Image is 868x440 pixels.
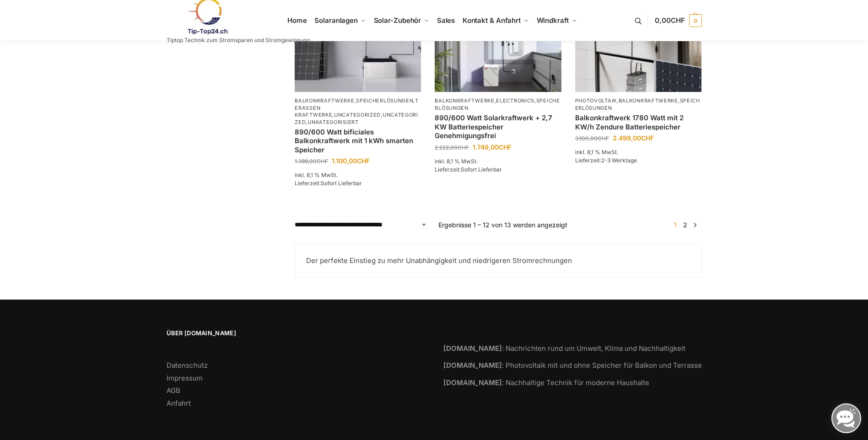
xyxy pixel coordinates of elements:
[575,97,617,104] a: Photovoltaik
[598,135,609,142] span: CHF
[435,97,560,111] a: Speicherlösungen
[295,158,328,165] bdi: 1.399,00
[437,16,455,25] span: Sales
[537,16,569,25] span: Windkraft
[167,38,310,43] p: Tiptop Technik zum Stromsparen und Stromgewinnung
[689,14,702,27] span: 0
[575,148,701,156] p: inkl. 8,1 % MwSt.
[306,256,690,266] p: Der perfekte Einstieg zu mehr Unabhängigkeit und niedrigeren Stromrechnungen
[575,113,701,131] a: Balkonkraftwerk 1780 Watt mit 2 KW/h Zendure Batteriespeicher
[295,97,419,118] a: Terassen Kraftwerke
[167,374,203,382] a: Impressum
[435,144,469,151] bdi: 2.222,00
[575,97,700,111] a: Speicherlösungen
[295,97,421,126] p: , , , , ,
[167,329,425,338] span: Über [DOMAIN_NAME]
[167,386,180,395] a: AGB
[458,144,469,151] span: CHF
[443,378,502,387] strong: [DOMAIN_NAME]
[619,97,678,104] a: Balkonkraftwerke
[575,97,701,112] p: , ,
[613,134,654,142] bdi: 2.499,00
[435,97,494,104] a: Balkonkraftwerke
[307,119,359,125] a: Unkategorisiert
[167,361,208,370] a: Datenschutz
[443,361,702,370] a: [DOMAIN_NAME]: Photovoltaik mit und ohne Speicher für Balkon und Terrasse
[499,143,512,151] span: CHF
[334,112,381,118] a: Uncategorized
[435,166,502,173] span: Lieferzeit:
[669,220,701,230] nav: Produkt-Seitennummerierung
[681,221,690,229] a: Seite 2
[473,143,512,151] bdi: 1.749,00
[295,128,421,155] a: 890/600 Watt bificiales Balkonkraftwerk mit 1 kWh smarten Speicher
[655,16,685,25] span: 0,00
[295,97,354,104] a: Balkonkraftwerke
[357,157,370,165] span: CHF
[463,16,521,25] span: Kontakt & Anfahrt
[671,16,685,25] span: CHF
[496,97,534,104] a: Electronics
[167,399,191,408] a: Anfahrt
[314,16,358,25] span: Solaranlagen
[332,157,370,165] bdi: 1.100,00
[691,220,698,230] a: →
[295,112,418,125] a: Uncategorized
[655,7,701,34] a: 0,00CHF 0
[601,157,637,164] span: 2-3 Werktage
[317,158,328,165] span: CHF
[295,171,421,179] p: inkl. 8,1 % MwSt.
[435,97,561,112] p: , ,
[443,361,502,370] strong: [DOMAIN_NAME]
[435,113,561,140] a: 890/600 Watt Solarkraftwerk + 2,7 KW Batteriespeicher Genehmigungsfrei
[438,220,567,230] p: Ergebnisse 1 – 12 von 13 werden angezeigt
[443,378,649,387] a: [DOMAIN_NAME]: Nachhaltige Technik für moderne Haushalte
[575,157,637,164] span: Lieferzeit:
[295,220,427,230] select: Shop-Reihenfolge
[443,344,502,353] strong: [DOMAIN_NAME]
[443,344,685,353] a: [DOMAIN_NAME]: Nachrichten rund um Umwelt, Klima und Nachhaltigkeit
[356,97,413,104] a: Speicherlösungen
[435,157,561,166] p: inkl. 8,1 % MwSt.
[295,180,362,187] span: Lieferzeit:
[575,135,609,142] bdi: 3.100,00
[641,134,654,142] span: CHF
[672,221,679,229] span: Seite 1
[461,166,502,173] span: Sofort Lieferbar
[374,16,421,25] span: Solar-Zubehör
[321,180,362,187] span: Sofort Lieferbar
